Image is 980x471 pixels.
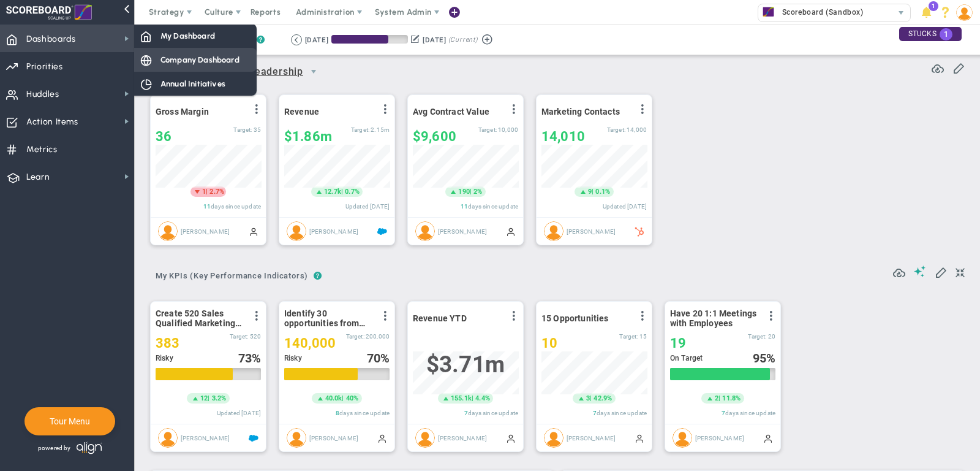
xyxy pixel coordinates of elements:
[722,394,741,402] span: 11.8%
[324,187,341,197] span: 12.7k
[160,54,239,66] span: Company Dashboard
[470,188,472,196] span: |
[899,27,962,41] div: STUCKS
[415,221,435,241] img: Katie Williams
[478,126,497,133] span: Target:
[952,61,965,74] span: Edit or Add Critical Numbers
[212,394,227,402] span: 3.2%
[208,394,209,402] span: |
[768,333,775,340] span: 20
[287,221,306,241] img: Tom Johnson
[619,333,638,340] span: Target:
[284,107,319,117] span: Revenue
[893,265,905,277] span: Refresh Data
[451,394,472,404] span: 155.1k
[26,54,63,80] span: Priorities
[158,428,178,448] img: Hannah Dogru
[468,203,518,210] span: days since update
[367,351,380,366] span: 70
[160,78,225,90] span: Annual Initiatives
[211,203,261,210] span: days since update
[695,434,744,441] span: [PERSON_NAME]
[26,137,58,163] span: Metrics
[932,61,944,73] span: Refresh Data
[346,333,364,340] span: Target:
[284,308,373,328] span: Identify 30 opportunities from SmithCo resulting in $200K new sales
[325,394,342,404] span: 40.0k
[776,4,864,20] span: Scoreboard (Sandbox)
[413,107,489,117] span: Avg Contract Value
[956,4,973,21] img: 193898.Person.photo
[541,313,609,323] span: 15 Opportunities
[217,410,261,416] span: Updated [DATE]
[426,351,505,378] span: $3,707,282
[722,410,725,416] span: 7
[291,34,302,45] button: Go to previous period
[498,126,518,133] span: 10,000
[590,394,592,402] span: |
[541,129,585,144] span: 14,010
[627,126,647,133] span: 14,000
[673,428,692,448] img: Hannah Dogru
[156,129,171,144] span: 36
[718,394,720,402] span: |
[200,394,208,404] span: 12
[595,188,610,196] span: 0.1%
[339,410,390,416] span: days since update
[156,308,244,328] span: Create 520 Sales Qualified Marketing Leads
[366,333,390,340] span: 200,000
[371,126,390,133] span: 2,154,350
[423,34,446,45] div: [DATE]
[461,203,468,210] span: 11
[156,335,179,351] span: 383
[725,410,775,416] span: days since update
[541,107,620,117] span: Marketing Contacts
[567,434,616,441] span: [PERSON_NAME]
[940,28,952,40] span: 1
[472,394,473,402] span: |
[748,333,766,340] span: Target:
[150,266,314,288] button: My KPIs (Key Performance Indicators)
[603,203,647,210] span: Updated [DATE]
[597,410,647,416] span: days since update
[158,221,178,241] img: Jane Wilson
[506,226,516,236] span: Manually Updated
[415,428,435,448] img: Hannah Dogru
[233,126,252,133] span: Target:
[635,226,644,236] span: HubSpot Enabled
[670,335,686,351] span: 19
[156,107,209,117] span: Gross Margin
[586,394,590,404] span: 3
[438,434,487,441] span: [PERSON_NAME]
[345,203,390,210] span: Updated [DATE]
[377,226,387,236] span: Salesforce Enabled<br ></span>Sandbox: Quarterly Revenue
[544,221,563,241] img: Jane Wilson
[367,351,390,365] div: %
[26,82,59,107] span: Huddles
[309,434,358,441] span: [PERSON_NAME]
[670,308,759,328] span: Have 20 1:1 Meetings with Employees
[287,428,306,448] img: Hannah Dogru
[284,129,332,144] span: $1,860,541
[24,438,155,458] div: Powered by Align
[26,109,78,135] span: Action Items
[753,351,766,366] span: 95
[541,335,557,351] span: 10
[475,394,490,402] span: 4.4%
[303,61,324,82] span: select
[284,354,302,362] span: Risky
[438,228,487,234] span: [PERSON_NAME]
[341,188,343,196] span: |
[336,410,339,416] span: 8
[150,266,314,286] span: My KPIs (Key Performance Indicators)
[249,64,303,80] span: Leadership
[238,351,252,366] span: 73
[254,126,261,133] span: 35
[156,354,173,362] span: Risky
[26,26,76,52] span: Dashboards
[588,187,592,197] span: 9
[249,226,258,236] span: Manually Updated
[544,428,563,448] img: Hannah Dogru
[238,351,262,365] div: %
[46,416,94,427] button: Tour Menu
